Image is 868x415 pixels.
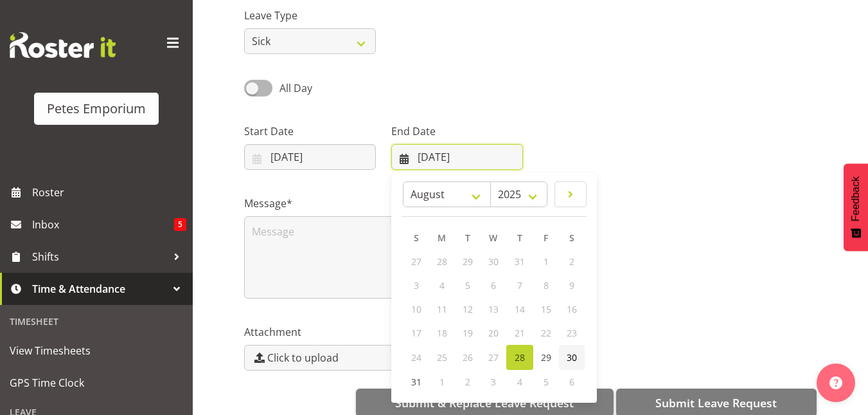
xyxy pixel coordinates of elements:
span: T [517,232,522,244]
span: 4 [439,279,445,291]
span: Roster [32,183,186,202]
a: GPS Time Clock [3,367,190,399]
span: Time & Attendance [32,279,167,299]
span: 29 [463,255,473,268]
span: Shifts [32,247,167,266]
span: 16 [567,303,577,315]
label: Start Date [244,124,376,139]
span: 8 [544,279,549,291]
span: Inbox [32,215,174,234]
span: All Day [279,81,312,95]
span: Submit Leave Request [655,394,777,411]
span: 10 [411,303,421,315]
span: 30 [567,351,577,364]
span: M [438,232,446,244]
span: 20 [488,327,499,339]
span: 6 [491,279,496,291]
span: 2 [569,255,574,268]
span: 1 [544,255,549,268]
span: 3 [491,376,496,388]
span: T [465,232,470,244]
input: Click to select... [244,144,376,170]
span: Feedback [850,176,862,221]
label: End Date [391,124,523,139]
span: W [489,232,497,244]
span: 24 [411,351,421,364]
span: 4 [517,376,522,388]
label: Message* [244,196,523,211]
span: 6 [569,376,574,388]
span: 5 [174,218,186,231]
span: 14 [515,303,525,315]
span: 21 [515,327,525,339]
span: 28 [437,255,447,268]
span: 26 [463,351,473,364]
span: 3 [414,279,419,291]
div: Petes Emporium [47,99,146,118]
a: 29 [533,345,559,370]
img: help-xxl-2.png [829,376,842,389]
span: View Timesheets [10,341,183,360]
span: 13 [488,303,499,315]
label: Leave Type [244,8,376,23]
span: 27 [488,351,499,364]
span: 25 [437,351,447,364]
span: 29 [541,351,551,364]
span: 1 [439,376,445,388]
span: 19 [463,327,473,339]
a: 30 [559,345,585,370]
span: 2 [465,376,470,388]
span: Click to upload [267,350,339,365]
span: 18 [437,327,447,339]
label: Attachment [244,324,523,340]
span: 30 [488,255,499,268]
span: 22 [541,327,551,339]
span: 5 [465,279,470,291]
span: 17 [411,327,421,339]
span: 7 [517,279,522,291]
span: 5 [544,376,549,388]
a: 31 [403,370,429,394]
span: 31 [515,255,525,268]
span: 27 [411,255,421,268]
button: Feedback - Show survey [844,163,868,251]
span: 28 [515,351,525,364]
span: 15 [541,303,551,315]
input: Click to select... [391,144,523,170]
span: S [569,232,574,244]
a: View Timesheets [3,335,190,367]
span: 23 [567,327,577,339]
span: F [544,232,548,244]
span: 12 [463,303,473,315]
span: S [414,232,419,244]
span: 31 [411,376,421,388]
div: Timesheet [3,308,190,335]
img: Rosterit website logo [10,32,116,58]
span: 9 [569,279,574,291]
span: GPS Time Clock [10,373,183,392]
span: 11 [437,303,447,315]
